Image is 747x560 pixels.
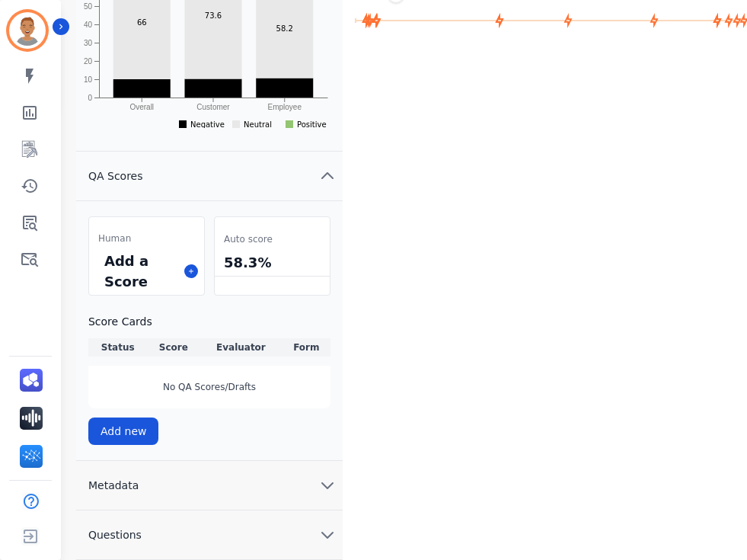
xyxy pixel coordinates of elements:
[76,152,343,201] button: QA Scores chevron up
[84,39,93,47] text: 30
[190,120,225,129] text: Negative
[98,232,131,245] span: Human
[84,2,93,11] text: 50
[137,18,147,27] text: 66
[88,366,330,408] div: No QA Scores/Drafts
[84,21,93,29] text: 40
[276,24,293,33] text: 58.2
[84,57,93,66] text: 20
[205,11,222,20] text: 73.6
[88,314,330,329] h3: Score Cards
[318,167,337,185] svg: chevron up
[9,12,46,49] img: Bordered avatar
[244,120,272,129] text: Neutral
[76,478,151,493] span: Metadata
[276,88,293,96] text: 10.6
[129,103,154,111] text: Overall
[76,527,154,542] span: Questions
[84,75,93,84] text: 10
[101,248,178,295] div: Add a Score
[88,94,92,102] text: 0
[137,88,147,97] text: 10
[200,338,283,357] th: Evaluator
[221,229,324,249] div: Auto score
[147,338,200,357] th: Score
[76,461,343,510] button: Metadata chevron down
[318,476,337,494] svg: chevron down
[205,88,222,96] text: 10.2
[267,103,302,111] text: Employee
[297,120,327,129] text: Positive
[88,418,159,445] button: Add new
[318,526,337,544] svg: chevron down
[283,338,330,357] th: Form
[221,249,324,276] div: 58.3%
[196,103,230,111] text: Customer
[76,510,343,560] button: Questions chevron down
[88,338,147,357] th: Status
[76,168,155,184] span: QA Scores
